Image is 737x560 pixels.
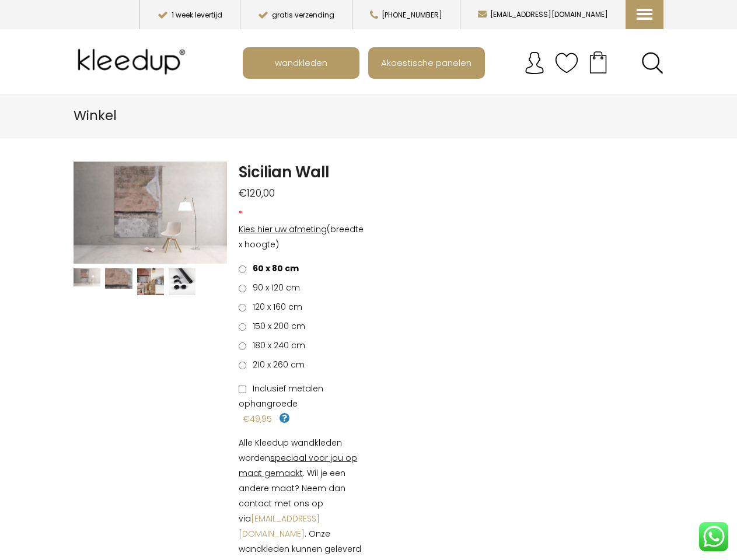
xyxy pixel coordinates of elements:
span: speciaal voor jou op maat gemaakt [239,452,357,479]
nav: Main menu [243,47,672,79]
a: Akoestische panelen [369,48,484,78]
img: Kleedup [74,38,194,85]
img: Sicilian Wall - Afbeelding 3 [137,268,164,295]
input: 210 x 260 cm [239,362,246,369]
img: Sicilian Wall - Afbeelding 2 [105,268,132,289]
span: 60 x 80 cm [249,262,299,274]
input: 180 x 240 cm [239,342,246,350]
a: Your cart [578,47,618,76]
input: 90 x 120 cm [239,285,246,292]
span: 90 x 120 cm [249,282,300,293]
span: 180 x 240 cm [249,339,305,351]
input: 150 x 200 cm [239,323,246,331]
a: wandkleden [244,48,358,78]
input: Inclusief metalen ophangroede [239,386,246,393]
span: 150 x 200 cm [249,320,305,332]
img: verlanglijstje.svg [555,51,578,75]
span: € [239,186,247,200]
input: 60 x 80 cm [239,265,246,273]
span: €49,95 [243,413,272,425]
img: Wandkleed [74,162,227,264]
span: 210 x 260 cm [249,359,305,370]
img: Sicilian Wall - Afbeelding 4 [169,268,195,295]
img: account.svg [523,51,546,75]
span: wandkleden [268,51,334,73]
bdi: 120,00 [239,186,275,200]
span: 120 x 160 cm [249,301,302,313]
a: Search [641,52,663,74]
input: 120 x 160 cm [239,304,246,311]
span: Akoestische panelen [375,51,478,73]
span: Kies hier uw afmeting [239,223,327,235]
a: [EMAIL_ADDRESS][DOMAIN_NAME] [239,513,320,540]
span: Winkel [74,106,117,125]
p: (breedte x hoogte) [239,222,368,252]
img: Wandkleed [74,268,100,286]
span: Inclusief metalen ophangroede [239,383,323,409]
h1: Sicilian Wall [239,162,368,183]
